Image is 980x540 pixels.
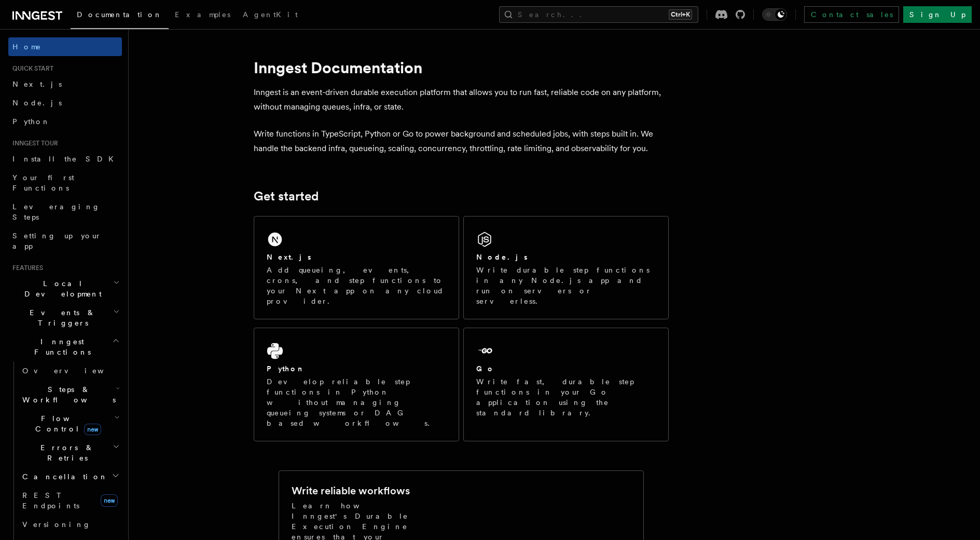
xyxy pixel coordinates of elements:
a: Node.jsWrite durable step functions in any Node.js app and run on servers or serverless. [463,216,669,319]
span: Local Development [8,278,113,299]
a: Examples [169,3,237,28]
a: Sign Up [903,6,972,23]
span: Node.js [12,99,62,107]
button: Local Development [8,274,122,303]
span: Your first Functions [12,173,74,192]
button: Search...Ctrl+K [499,6,698,23]
a: Python [8,112,122,131]
button: Errors & Retries [18,438,122,467]
span: AgentKit [243,10,298,19]
span: Next.js [12,80,62,88]
p: Develop reliable step functions in Python without managing queueing systems or DAG based workflows. [267,376,446,428]
a: Setting up your app [8,226,122,255]
a: REST Endpointsnew [18,486,122,515]
span: Inngest Functions [8,336,112,357]
span: Flow Control [18,413,114,434]
span: Python [12,117,50,126]
button: Flow Controlnew [18,409,122,438]
span: Quick start [8,64,53,73]
span: Home [12,42,42,52]
span: Steps & Workflows [18,384,116,405]
span: REST Endpoints [22,491,79,510]
h1: Inngest Documentation [254,58,669,77]
a: Node.js [8,93,122,112]
span: Install the SDK [12,155,120,163]
a: GoWrite fast, durable step functions in your Go application using the standard library. [463,328,669,441]
span: Documentation [77,10,162,19]
a: Contact sales [804,6,899,23]
h2: Write reliable workflows [292,483,410,498]
a: PythonDevelop reliable step functions in Python without managing queueing systems or DAG based wo... [254,328,459,441]
span: Features [8,264,43,272]
span: Events & Triggers [8,307,113,328]
a: Get started [254,189,319,204]
button: Steps & Workflows [18,380,122,409]
h2: Next.js [267,252,311,262]
h2: Node.js [476,252,528,262]
a: Documentation [71,3,169,29]
p: Add queueing, events, crons, and step functions to your Next app on any cloud provider. [267,265,446,306]
a: Your first Functions [8,168,122,197]
p: Write durable step functions in any Node.js app and run on servers or serverless. [476,265,656,306]
span: Overview [22,367,129,375]
a: Next.js [8,75,122,93]
span: Inngest tour [8,139,58,147]
p: Write functions in TypeScript, Python or Go to power background and scheduled jobs, with steps bu... [254,127,669,156]
a: Home [8,37,122,56]
button: Events & Triggers [8,303,122,332]
p: Inngest is an event-driven durable execution platform that allows you to run fast, reliable code ... [254,85,669,114]
a: Overview [18,361,122,380]
span: Versioning [22,520,91,529]
button: Cancellation [18,467,122,486]
span: Examples [175,10,230,19]
span: new [101,494,118,507]
h2: Python [267,363,305,374]
a: Next.jsAdd queueing, events, crons, and step functions to your Next app on any cloud provider. [254,216,459,319]
span: new [84,424,101,435]
h2: Go [476,363,495,374]
span: Setting up your app [12,232,102,250]
a: Install the SDK [8,150,122,168]
a: Leveraging Steps [8,197,122,226]
span: Errors & Retries [18,442,113,463]
a: Versioning [18,515,122,534]
button: Toggle dark mode [762,8,787,21]
span: Leveraging Steps [12,203,100,221]
a: AgentKit [237,3,304,28]
kbd: Ctrl+K [669,9,692,20]
p: Write fast, durable step functions in your Go application using the standard library. [476,376,656,418]
span: Cancellation [18,471,108,482]
button: Inngest Functions [8,332,122,361]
